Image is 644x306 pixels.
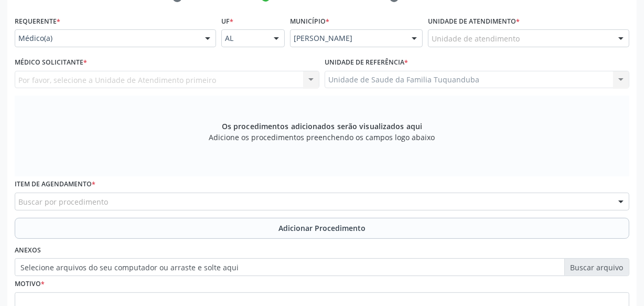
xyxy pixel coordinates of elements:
[15,13,60,29] label: Requerente
[15,55,87,71] label: Médico Solicitante
[290,13,329,29] label: Município
[209,132,435,143] span: Adicione os procedimentos preenchendo os campos logo abaixo
[222,121,422,132] span: Os procedimentos adicionados serão visualizados aqui
[15,242,41,259] label: Anexos
[15,176,95,193] label: Item de agendamento
[428,13,520,29] label: Unidade de atendimento
[325,55,408,71] label: Unidade de referência
[278,223,366,234] span: Adicionar Procedimento
[18,196,108,207] span: Buscar por procedimento
[18,33,195,44] span: Médico(a)
[294,33,401,44] span: [PERSON_NAME]
[15,218,629,239] button: Adicionar Procedimento
[225,33,263,44] span: AL
[221,13,233,29] label: UF
[432,33,520,44] span: Unidade de atendimento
